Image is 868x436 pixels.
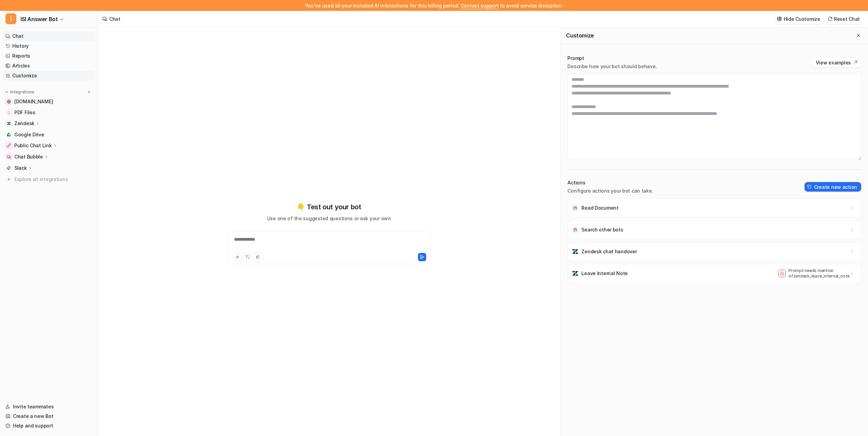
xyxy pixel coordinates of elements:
a: Reports [3,51,95,61]
p: Configure actions your bot can take. [567,187,653,194]
p: Zendesk [14,120,34,127]
img: Chat Bubble [7,155,11,159]
img: Zendesk [7,121,11,125]
img: menu_add.svg [87,90,91,94]
button: Hide Customize [775,14,823,24]
img: Public Chat Link [7,144,11,148]
img: customize [777,16,782,21]
span: Contact support [461,3,499,9]
h2: Customize [566,32,594,39]
span: ISI Answer Bot [20,14,58,24]
a: Google DriveGoogle Drive [3,130,95,139]
a: Customize [3,71,95,80]
span: [DOMAIN_NAME] [14,98,53,105]
p: Actions [567,179,653,186]
a: Chat [3,31,95,41]
p: Prompt needs mention of zendesk_leave_internal_note [789,268,843,279]
img: Leave Internal Note icon [572,270,579,277]
p: Hide Customize [784,15,820,22]
span: PDF Files [14,109,35,116]
p: Slack [14,165,27,171]
div: Chat [109,15,120,22]
a: Invite teammates [3,402,95,411]
a: Create a new Bot [3,411,95,421]
img: explore all integrations [5,176,12,183]
img: Zendesk chat handover icon [572,248,579,255]
button: View examples [812,58,861,67]
a: PDF FilesPDF Files [3,108,95,117]
span: I [5,13,16,24]
p: 👇 Test out your bot [297,202,361,212]
p: Read Document [581,205,618,211]
a: History [3,41,95,51]
img: www.internationalstudentinsurance.com [7,100,11,104]
img: Google Drive [7,133,11,137]
p: Zendesk chat handover [581,248,637,255]
p: Chat Bubble [14,153,43,160]
img: PDF Files [7,110,11,115]
p: Public Chat Link [14,142,52,149]
button: Reset Chat [826,14,863,24]
img: create-action-icon.svg [807,184,812,189]
img: Search other bots icon [572,226,579,233]
p: Integrations [10,89,34,95]
span: Explore all integrations [14,174,92,185]
p: Search other bots [581,226,623,233]
button: Close flyout [854,31,863,40]
button: Integrations [3,89,37,95]
p: Leave Internal Note [581,270,628,277]
button: Create new action [805,182,861,192]
a: Articles [3,61,95,71]
span: Google Drive [14,131,44,138]
p: Use one of the suggested questions or ask your own [267,215,391,222]
img: reset [828,16,833,21]
a: www.internationalstudentinsurance.com[DOMAIN_NAME] [3,97,95,106]
a: Help and support [3,421,95,431]
a: Explore all integrations [3,175,95,184]
img: expand menu [4,90,9,94]
p: Prompt [567,55,657,62]
img: Read Document icon [572,205,579,211]
img: Slack [7,166,11,170]
p: Describe how your bot should behave. [567,63,657,70]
